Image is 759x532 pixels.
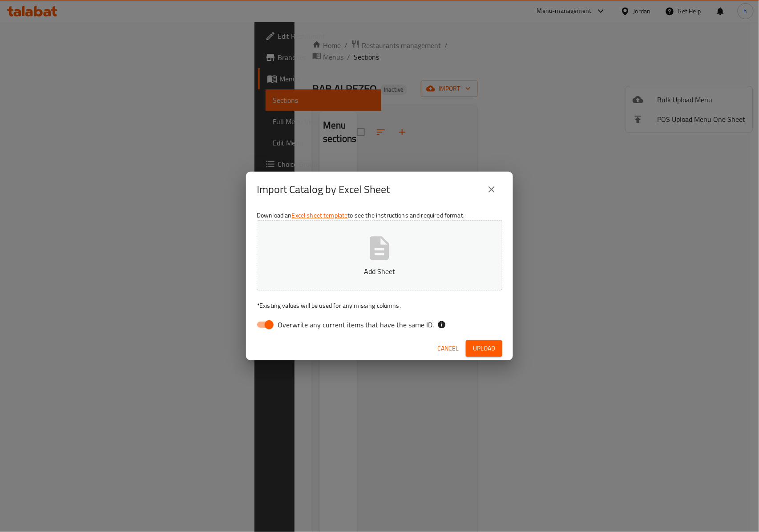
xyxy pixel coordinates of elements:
p: Add Sheet [270,266,489,277]
button: Cancel [434,340,462,357]
button: Add Sheet [257,220,502,290]
span: Cancel [437,343,459,354]
div: Download an to see the instructions and required format. [246,207,513,336]
p: Existing values will be used for any missing columns. [257,301,502,310]
span: Upload [473,343,495,354]
button: close [481,179,502,200]
span: Overwrite any current items that have the same ID. [278,319,434,330]
a: Excel sheet template [292,210,348,221]
button: Upload [466,340,502,357]
svg: If the overwrite option isn't selected, then the items that match an existing ID will be ignored ... [437,320,446,329]
h2: Import Catalog by Excel Sheet [257,182,390,197]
